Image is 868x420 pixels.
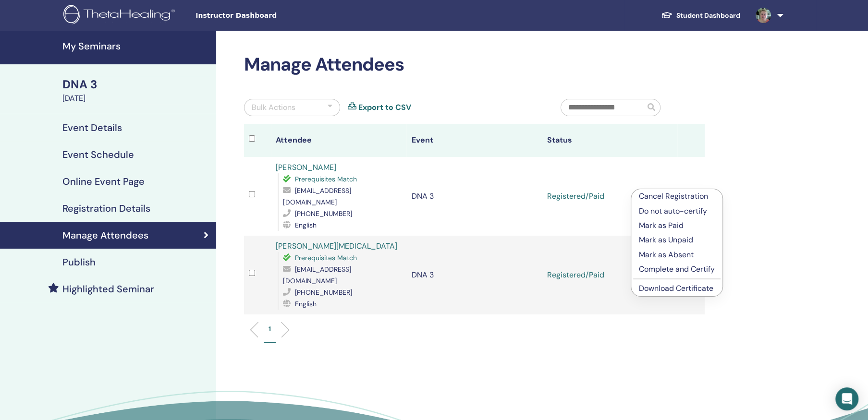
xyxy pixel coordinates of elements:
span: [PHONE_NUMBER] [294,288,352,297]
span: [EMAIL_ADDRESS][DOMAIN_NAME] [283,186,351,206]
h4: Event Details [62,122,122,133]
span: English [294,300,316,308]
p: 1 [269,324,271,334]
p: Complete and Certify [639,264,715,275]
span: [PHONE_NUMBER] [294,209,352,218]
th: Attendee [271,124,406,157]
a: DNA 3[DATE] [57,76,216,104]
span: [EMAIL_ADDRESS][DOMAIN_NAME] [283,265,351,285]
a: Export to CSV [358,102,411,113]
a: [PERSON_NAME] [276,162,336,172]
th: Status [542,124,677,157]
p: Cancel Registration [639,191,715,202]
h4: Online Event Page [62,176,145,187]
span: Instructor Dashboard [196,11,340,21]
span: English [294,221,316,229]
img: graduation-cap-white.svg [661,11,672,19]
a: Download Certificate [639,283,713,293]
span: Prerequisites Match [294,175,356,183]
td: DNA 3 [406,157,542,236]
p: Mark as Absent [639,249,715,261]
h4: Publish [62,256,96,268]
a: [PERSON_NAME][MEDICAL_DATA] [276,241,397,251]
h4: My Seminars [62,40,210,52]
th: Event [406,124,542,157]
h4: Highlighted Seminar [62,283,154,295]
img: logo.png [63,5,178,26]
p: Do not auto-certify [639,205,715,217]
h2: Manage Attendees [244,54,705,76]
div: Open Intercom Messenger [835,387,858,410]
div: DNA 3 [62,76,210,93]
td: DNA 3 [406,236,542,314]
span: Prerequisites Match [294,253,356,262]
h4: Manage Attendees [62,229,148,241]
a: Student Dashboard [653,7,748,24]
h4: Event Schedule [62,149,134,160]
img: default.png [756,8,771,23]
h4: Registration Details [62,203,150,214]
div: [DATE] [62,93,210,104]
div: Bulk Actions [252,102,295,113]
p: Mark as Unpaid [639,234,715,246]
p: Mark as Paid [639,220,715,231]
